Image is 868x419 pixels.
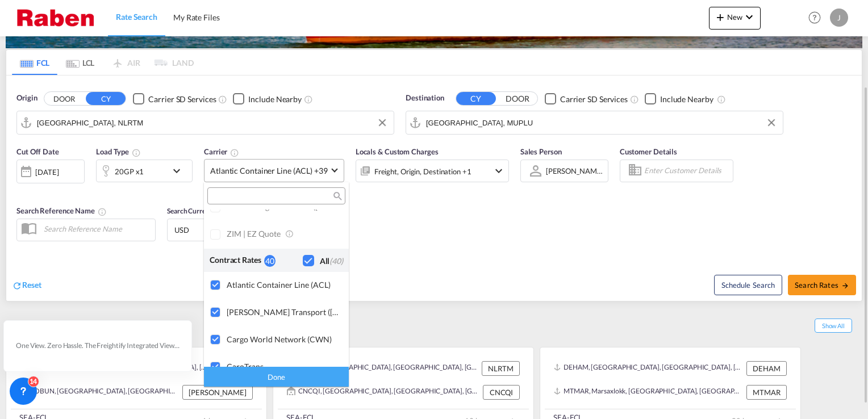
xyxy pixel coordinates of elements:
div: Contract Rates [210,254,264,266]
md-icon: s18 icon-information-outline [285,229,295,239]
md-icon: icon-magnify [332,192,341,200]
div: CaroTrans [227,362,340,371]
div: All [320,255,343,267]
md-checkbox: Checkbox No Ink [303,254,343,266]
span: (40) [329,256,343,266]
div: Cargo World Network (CWN) [227,334,340,344]
div: Atlantic Container Line (ACL) [227,280,340,290]
div: Done [204,367,349,387]
div: 40 [264,255,276,267]
div: Baker Transport (GB) | Direct [227,307,340,317]
div: ZIM | eZ Quote [227,229,340,240]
